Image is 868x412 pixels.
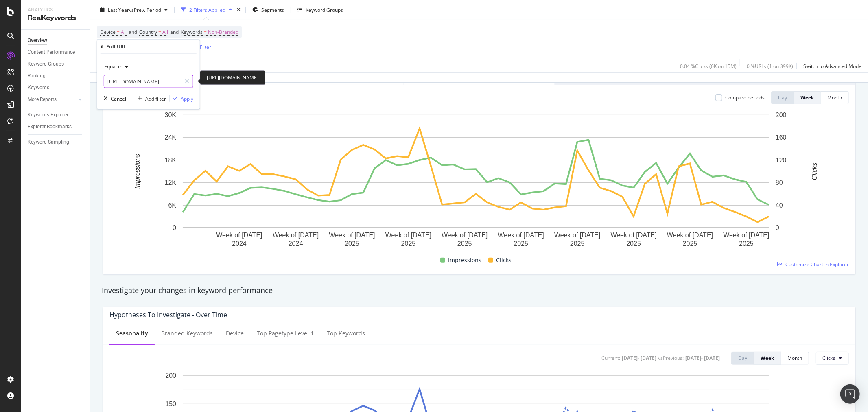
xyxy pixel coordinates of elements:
[781,352,809,365] button: Month
[108,6,129,13] span: Last Year
[170,94,193,103] button: Apply
[28,13,83,23] div: RealKeywords
[827,94,842,101] div: Month
[28,95,76,104] a: More Reports
[28,72,46,80] div: Ranking
[667,232,713,239] text: Week of [DATE]
[457,241,472,248] text: 2025
[111,95,126,102] div: Cancel
[401,241,416,248] text: 2025
[28,60,84,68] a: Keyword Groups
[232,241,247,248] text: 2024
[28,83,49,92] div: Keywords
[776,112,787,118] text: 200
[158,28,161,35] span: =
[448,255,482,265] span: Impressions
[442,232,488,239] text: Week of [DATE]
[100,28,116,35] span: Device
[327,329,365,337] div: Top Keywords
[28,48,84,57] a: Content Performance
[725,94,765,101] div: Compare periods
[28,83,84,92] a: Keywords
[794,91,821,104] button: Week
[777,261,849,268] a: Customize Chart in Explorer
[104,63,122,70] span: Equal to
[776,134,787,141] text: 160
[329,232,375,239] text: Week of [DATE]
[28,111,84,119] a: Keywords Explorer
[28,48,75,57] div: Content Performance
[165,372,176,379] text: 200
[116,329,148,337] div: Seasonality
[724,232,770,239] text: Week of [DATE]
[139,28,157,35] span: Country
[289,241,303,248] text: 2024
[28,72,84,80] a: Ranking
[28,123,72,131] div: Explorer Bookmarks
[800,59,861,72] button: Switch to Advanced Mode
[294,3,346,16] button: Keyword Groups
[803,62,861,69] div: Switch to Advanced Mode
[28,95,57,104] div: More Reports
[385,232,431,239] text: Week of [DATE]
[754,352,781,365] button: Week
[787,355,802,362] div: Month
[249,3,287,16] button: Segments
[28,138,84,147] a: Keyword Sampling
[626,241,641,248] text: 2025
[129,6,161,13] span: vs Prev. Period
[28,138,69,147] div: Keyword Sampling
[117,28,120,35] span: =
[134,94,166,103] button: Add filter
[28,111,68,119] div: Keywords Explorer
[739,241,754,248] text: 2025
[345,241,359,248] text: 2025
[170,28,179,35] span: and
[106,43,127,50] div: Full URL
[821,91,849,104] button: Month
[778,94,787,101] div: Day
[134,154,141,189] text: Impressions
[554,232,600,239] text: Week of [DATE]
[102,285,857,296] div: Investigate your changes in keyword performance
[738,355,747,362] div: Day
[776,157,787,164] text: 120
[173,224,176,231] text: 0
[189,6,225,13] div: 2 Filters Applied
[109,111,842,252] svg: A chart.
[822,355,835,362] span: Clicks
[771,91,794,104] button: Day
[811,163,818,180] text: Clicks
[273,232,319,239] text: Week of [DATE]
[685,355,720,362] div: [DATE] - [DATE]
[776,224,779,231] text: 0
[168,202,176,209] text: 6K
[306,6,343,13] div: Keyword Groups
[28,36,47,45] div: Overview
[129,28,137,35] span: and
[683,241,697,248] text: 2025
[165,112,177,118] text: 30K
[204,28,207,35] span: =
[496,255,512,265] span: Clicks
[761,355,774,362] div: Week
[208,26,238,38] span: Non-Branded
[109,311,227,319] div: Hypotheses to Investigate - Over Time
[622,355,656,362] div: [DATE] - [DATE]
[800,94,814,101] div: Week
[97,3,171,16] button: Last YearvsPrev. Period
[145,95,166,102] div: Add filter
[747,62,793,69] div: 0 % URLs ( 1 on 399K )
[658,355,684,362] div: vs Previous :
[161,329,213,337] div: Branded Keywords
[776,202,783,209] text: 40
[261,6,284,13] span: Segments
[165,401,176,408] text: 150
[514,241,528,248] text: 2025
[235,6,242,14] div: times
[731,352,754,365] button: Day
[785,261,849,268] span: Customize Chart in Explorer
[101,94,126,103] button: Cancel
[28,123,84,131] a: Explorer Bookmarks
